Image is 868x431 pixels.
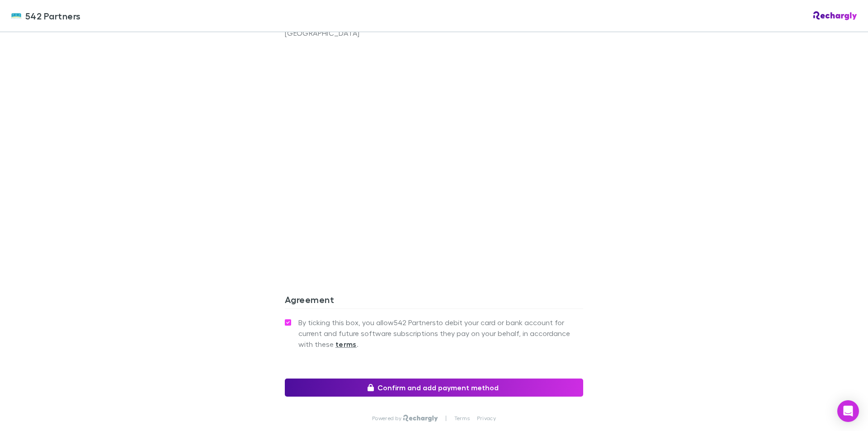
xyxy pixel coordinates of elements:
button: Confirm and add payment method [285,379,583,397]
a: Privacy [477,415,496,422]
iframe: Secure address input frame [283,44,585,252]
img: Rechargly Logo [813,11,857,20]
h3: Agreement [285,294,583,308]
strong: terms [335,340,357,349]
a: Terms [454,415,470,422]
p: Powered by [372,415,403,422]
img: Rechargly Logo [403,415,438,422]
img: 542 Partners's Logo [11,10,22,21]
div: Open Intercom Messenger [837,400,859,422]
p: | [445,415,447,422]
span: 542 Partners [25,9,81,23]
span: By ticking this box, you allow 542 Partners to debit your card or bank account for current and fu... [298,317,583,350]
